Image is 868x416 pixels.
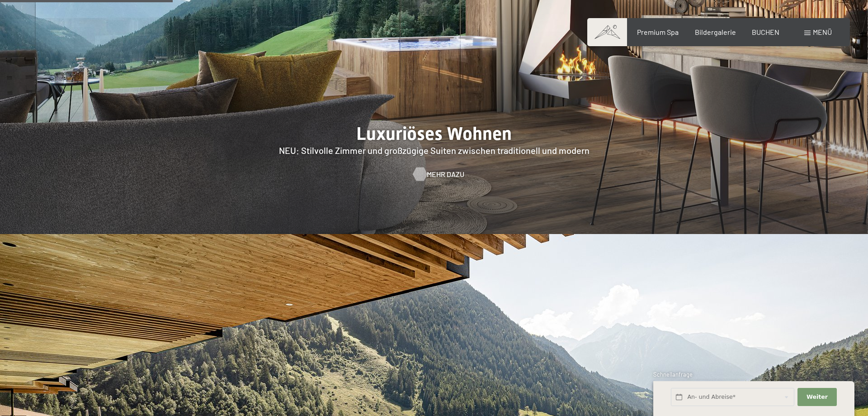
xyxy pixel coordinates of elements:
span: Mehr dazu [427,169,464,179]
button: Weiter [797,388,836,406]
a: Premium Spa [637,28,679,36]
span: Weiter [807,393,828,401]
a: Bildergalerie [695,28,736,36]
span: Menü [813,28,832,36]
a: Mehr dazu [413,169,455,179]
a: BUCHEN [752,28,779,36]
span: Schnellanfrage [653,371,693,378]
